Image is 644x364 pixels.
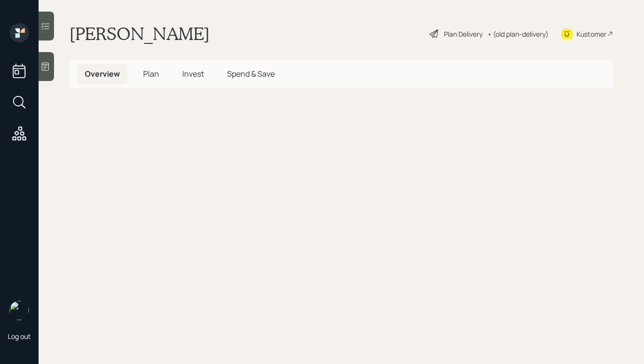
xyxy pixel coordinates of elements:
[577,29,606,39] div: Kustomer
[227,68,275,79] span: Spend & Save
[143,68,159,79] span: Plan
[69,23,210,44] h1: [PERSON_NAME]
[85,68,120,79] span: Overview
[487,29,549,39] div: • (old plan-delivery)
[182,68,204,79] span: Invest
[10,301,29,320] img: hunter_neumayer.jpg
[444,29,483,39] div: Plan Delivery
[8,332,31,341] div: Log out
